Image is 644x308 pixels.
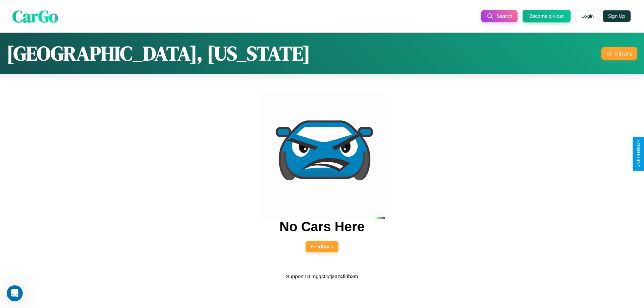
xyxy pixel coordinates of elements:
h2: No Cars Here [279,219,364,234]
h1: [GEOGRAPHIC_DATA], [US_STATE] [7,40,310,67]
span: Search [497,13,512,19]
p: Support ID: mgqc0qtjaaz4firih3m [286,272,358,281]
button: Filters [601,47,637,60]
button: Feedback [306,241,338,252]
button: Search [481,10,518,22]
div: Give Feedback [636,140,641,168]
iframe: Intercom live chat [7,285,23,301]
button: Login [576,10,599,22]
div: Filters [615,50,632,57]
button: Become a Host [523,10,571,22]
button: Sign Up [603,10,631,22]
span: CarGo [12,4,58,27]
img: car [259,93,385,219]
